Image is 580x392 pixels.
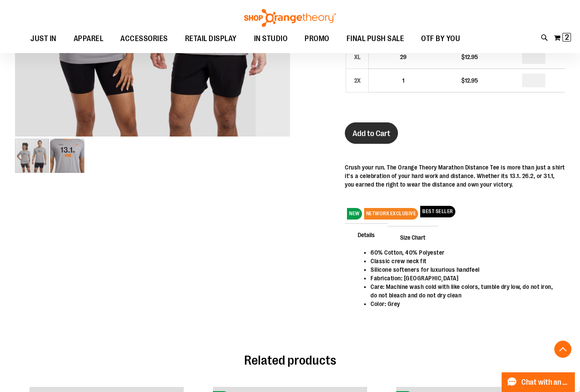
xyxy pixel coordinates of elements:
button: Back To Top [554,341,571,358]
span: ACCESSORIES [120,29,168,48]
span: Chat with an Expert [521,378,570,386]
span: NEW [347,208,362,220]
span: Related products [244,353,336,368]
span: PROMO [305,29,329,48]
li: Classic crew neck fit [371,257,556,265]
span: OTF BY YOU [421,29,460,48]
div: image 2 of 2 [50,138,84,174]
img: Shop Orangetheory [243,9,337,27]
div: 2X [351,74,364,87]
div: $12.95 [442,53,498,61]
li: Fabrication: [GEOGRAPHIC_DATA] [371,274,556,282]
span: 29 [400,53,407,60]
div: XL [351,50,364,63]
span: 1 [402,77,404,84]
span: IN STUDIO [254,29,288,48]
div: image 1 of 2 [15,138,50,174]
span: BEST SELLER [420,206,455,217]
span: APPAREL [74,29,104,48]
p: Crush your run. The Orange Theory Marathon Distance Tee is more than just a shirt it's a celebrat... [345,163,565,189]
img: 2025 Marathon Unisex Distance Tee 13.1 [50,139,84,173]
button: Chat with an Expert [502,372,575,392]
span: 2 [565,33,569,42]
li: 60% Cotton, 40% Polyester [371,248,556,257]
button: Add to Cart [345,122,398,144]
li: Care: Machine wash cold with like colors, tumble dry low, do not iron, do not bleach and do not d... [371,282,556,300]
div: $12.95 [442,76,498,85]
li: Color: Grey [371,300,556,308]
span: Size Chart [387,226,438,248]
li: Silicone softeners for luxurious handfeel [371,265,556,274]
span: Add to Cart [353,129,390,138]
span: NETWORK EXCLUSIVE [364,208,419,220]
span: FINAL PUSH SALE [347,29,404,48]
span: JUST IN [30,29,57,48]
span: Details [345,223,388,246]
span: RETAIL DISPLAY [185,29,237,48]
